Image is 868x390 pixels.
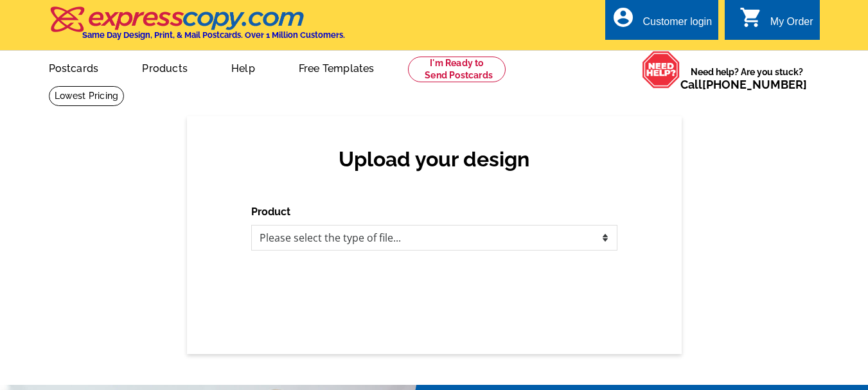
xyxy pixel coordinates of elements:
[278,52,395,82] a: Free Templates
[740,14,813,30] a: shopping_cart My Order
[642,51,680,89] img: help
[251,204,290,220] label: Product
[211,52,276,82] a: Help
[770,16,813,34] div: My Order
[49,15,345,40] a: Same Day Design, Print, & Mail Postcards. Over 1 Million Customers.
[702,78,807,91] a: [PHONE_NUMBER]
[264,147,605,172] h2: Upload your design
[82,30,345,40] h4: Same Day Design, Print, & Mail Postcards. Over 1 Million Customers.
[680,78,807,91] span: Call
[642,16,712,34] div: Customer login
[612,14,712,30] a: account_circle Customer login
[121,52,208,82] a: Products
[28,52,120,82] a: Postcards
[740,6,763,29] i: shopping_cart
[680,66,813,91] span: Need help? Are you stuck?
[612,6,635,29] i: account_circle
